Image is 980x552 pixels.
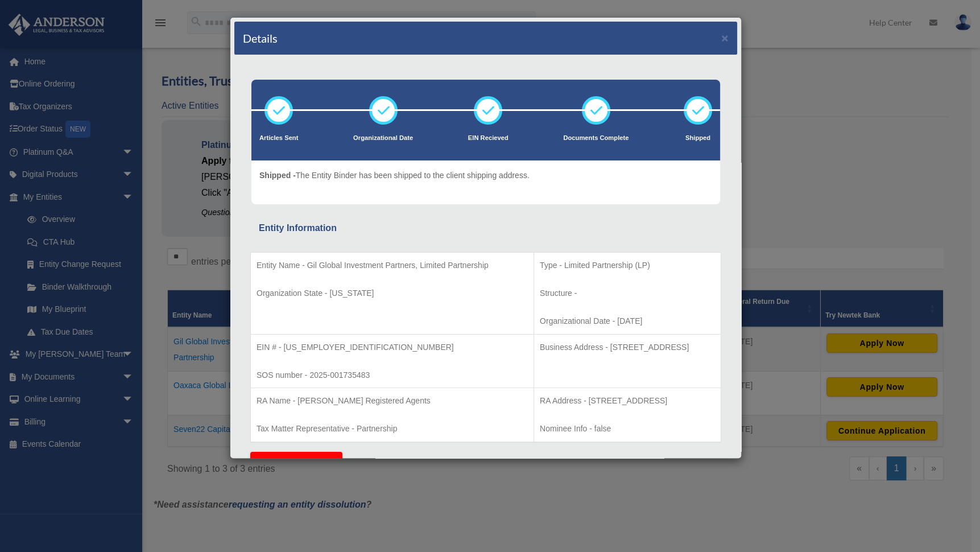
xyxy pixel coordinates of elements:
p: Entity Name - Gil Global Investment Partners, Limited Partnership [257,258,528,273]
p: Organizational Date - [DATE] [540,314,715,328]
p: RA Name - [PERSON_NAME] Registered Agents [257,394,528,408]
p: Tax Matter Representative - Partnership [257,422,528,436]
div: Entity Information [259,220,713,236]
p: Structure - [540,286,715,300]
p: Articles Sent [259,133,298,144]
p: Organization State - [US_STATE] [257,286,528,300]
p: SOS number - 2025-001735483 [257,368,528,382]
p: Organizational Date [353,133,413,144]
p: Nominee Info - false [540,422,715,436]
p: The Entity Binder has been shipped to the client shipping address. [259,168,530,183]
button: × [721,32,729,44]
h4: Details [243,30,278,46]
p: Documents Complete [563,133,628,144]
p: EIN # - [US_EMPLOYER_IDENTIFICATION_NUMBER] [257,340,528,355]
p: EIN Recieved [468,133,508,144]
p: Type - Limited Partnership (LP) [540,258,715,273]
span: Shipped - [259,171,296,180]
p: RA Address - [STREET_ADDRESS] [540,394,715,408]
p: Business Address - [STREET_ADDRESS] [540,340,715,355]
p: Shipped [684,133,712,144]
